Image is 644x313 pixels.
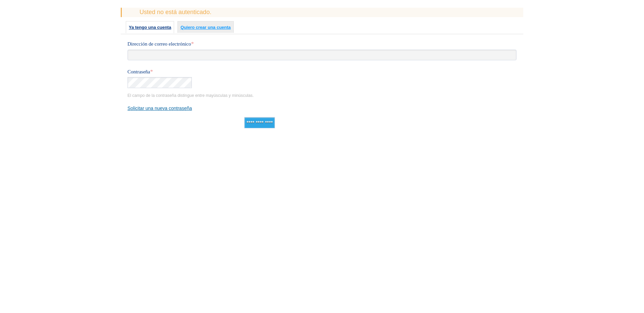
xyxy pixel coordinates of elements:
a: Quiero crear una cuenta [177,21,234,33]
a: Solicitar una nueva contraseña [127,106,192,111]
span: Este campo es obligatorio. [191,41,194,47]
div: Usted no está autenticado. [121,8,523,17]
a: Ya tengo una cuenta [126,21,174,33]
label: Contraseña [127,68,153,75]
label: Dirección de correo electrónico [127,41,194,47]
div: El campo de la contraseña distingue entre mayúsculas y minúsculas. [127,91,254,100]
span: Este campo es obligatorio. [150,68,153,75]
